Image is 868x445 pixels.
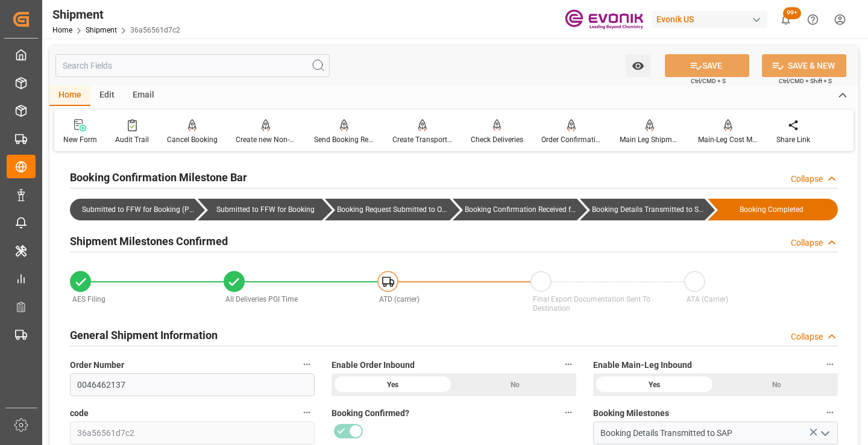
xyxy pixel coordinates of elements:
[708,199,838,220] div: Booking Completed
[82,199,195,220] div: Submitted to FFW for Booking (Pending)
[332,373,454,396] div: Yes
[115,134,149,145] div: Audit Trail
[816,424,834,443] button: open menu
[225,295,298,303] span: All Deliveries PGI Time
[49,86,90,106] div: Home
[533,295,650,313] span: Final Export Documentation Sent To Destination
[822,405,838,420] button: Booking Milestones
[453,199,577,220] div: Booking Confirmation Received from Ocean Carrier
[124,86,163,106] div: Email
[776,134,810,145] div: Share Link
[620,134,680,145] div: Main Leg Shipment
[799,6,826,33] button: Help Center
[332,359,415,372] span: Enable Order Inbound
[626,54,650,77] button: open menu
[314,134,374,145] div: Send Booking Request To ABS
[236,134,296,145] div: Create new Non-Conformance
[783,7,801,19] span: 99+
[593,407,669,420] span: Booking Milestones
[791,173,823,185] div: Collapse
[715,373,838,396] div: No
[52,26,72,34] a: Home
[299,356,315,372] button: Order Number
[299,405,315,420] button: code
[791,237,823,249] div: Collapse
[70,327,218,343] h2: General Shipment Information
[72,295,105,303] span: AES Filing
[325,199,450,220] div: Booking Request Submitted to Ocean Carrier
[70,233,228,249] h2: Shipment Milestones Confirmed
[52,5,180,23] div: Shipment
[779,76,832,86] span: Ctrl/CMD + Shift + S
[687,295,728,303] span: ATA (Carrier)
[210,199,322,220] div: Submitted to FFW for Booking
[691,76,726,86] span: Ctrl/CMD + S
[70,199,195,220] div: Submitted to FFW for Booking (Pending)
[592,199,705,220] div: Booking Details Transmitted to SAP
[593,373,715,396] div: Yes
[70,407,89,420] span: code
[70,169,247,185] h2: Booking Confirmation Milestone Bar
[332,407,409,420] span: Booking Confirmed?
[565,9,643,30] img: Evonik-brand-mark-Deep-Purple-RGB.jpeg_1700498283.jpeg
[63,134,97,145] div: New Form
[772,6,799,33] button: show 100 new notifications
[762,54,846,77] button: SAVE & NEW
[561,405,576,420] button: Booking Confirmed?
[337,199,450,220] div: Booking Request Submitted to Ocean Carrier
[561,356,576,372] button: Enable Order Inbound
[698,134,758,145] div: Main-Leg Cost Message
[593,359,692,372] span: Enable Main-Leg Inbound
[55,54,330,77] input: Search Fields
[720,199,824,220] div: Booking Completed
[379,295,420,303] span: ATD (carrier)
[86,26,117,34] a: Shipment
[580,199,705,220] div: Booking Details Transmitted to SAP
[822,356,838,372] button: Enable Main-Leg Inbound
[454,373,576,396] div: No
[665,54,749,77] button: SAVE
[471,134,523,145] div: Check Deliveries
[90,86,124,106] div: Edit
[198,199,322,220] div: Submitted to FFW for Booking
[465,199,577,220] div: Booking Confirmation Received from Ocean Carrier
[541,134,602,145] div: Order Confirmation
[791,331,823,343] div: Collapse
[652,8,772,31] button: Evonik US
[392,134,453,145] div: Create Transport Unit
[652,11,767,28] div: Evonik US
[167,134,218,145] div: Cancel Booking
[70,359,124,372] span: Order Number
